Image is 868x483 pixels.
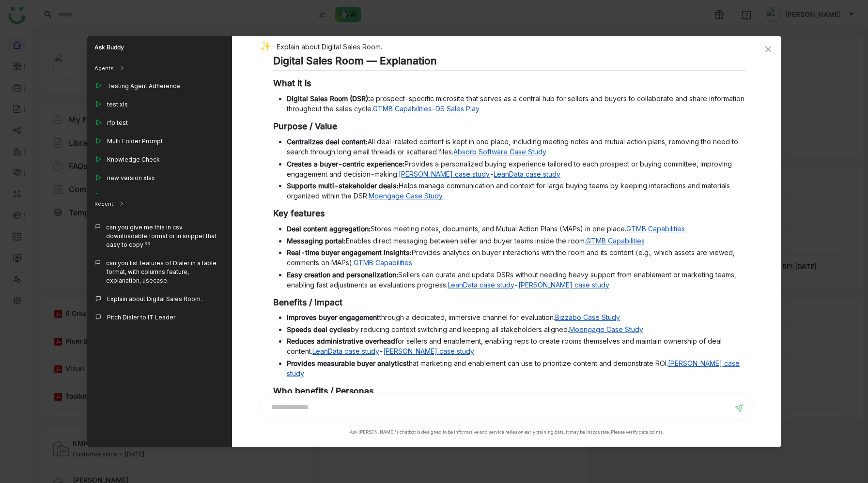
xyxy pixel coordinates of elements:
[273,386,746,396] h3: Who benefits / Personas
[312,347,379,355] a: LeanData case study
[287,324,746,334] li: by reducing context switching and keeping all stakeholders aligned.
[435,105,480,113] a: DS Sales Play
[87,194,232,213] div: Recent
[106,259,224,285] div: can you list features of Dialer in a table format, with columns feature, explanation, usecase.
[94,137,102,145] img: play_outline.svg
[94,200,113,208] div: Recent
[287,358,746,378] li: that marketing and enablement can use to prioritize content and demonstrate ROI.
[287,337,395,345] strong: Reduces administrative overhead
[94,119,102,126] img: play_outline.svg
[273,121,746,132] h3: Purpose / Value
[626,225,685,233] a: GTMB Capabilities
[287,181,746,201] li: Helps manage communication and context for large buying teams by keeping interactions and materia...
[287,336,746,356] li: for sellers and enablement, enabling reps to create rooms themselves and maintain ownership of de...
[569,325,643,333] a: Moengage Case Study
[287,271,398,279] strong: Easy creation and personalization:
[287,225,371,233] strong: Deal content aggregation:
[287,181,399,190] strong: Supports multi-stakeholder deals:
[106,223,224,249] div: can you give me this in csv downloadable format or in snippet that easy to copy ??
[260,41,746,55] div: Explain about Digital Sales Room.
[287,270,746,290] li: Sellers can curate and update DSRs without needing heavy support from enablement or marketing tea...
[94,64,114,73] div: Agents
[287,359,740,377] a: [PERSON_NAME] case study
[287,247,746,268] li: Provides analytics on buyer interactions with the room and its content (e.g., which assets are vi...
[273,55,746,71] h2: Digital Sales Room — Explanation
[287,94,370,103] strong: Digital Sales Room (DSR):
[94,174,102,181] img: play_outline.svg
[287,313,379,321] strong: Improves buyer engagement
[107,82,180,91] div: Testing Agent Adherence
[273,78,746,89] h3: What it is
[94,259,101,266] img: callout.svg
[287,237,346,245] strong: Messaging portal:
[287,93,746,114] li: a prospect-specific microsite that serves as a central hub for sellers and buyers to collaborate ...
[354,258,412,267] a: GTMB Capabilities
[94,313,102,321] img: callout.svg
[273,297,746,308] h3: Benefits / Impact
[87,36,232,59] div: Ask Buddy
[399,170,490,178] a: [PERSON_NAME] case study
[273,208,746,219] h3: Key features
[287,312,746,322] li: through a dedicated, immersive channel for evaluation.
[494,170,560,178] a: LeanData case study
[287,137,368,146] strong: Centralizes deal content:
[287,224,746,234] li: Stores meeting notes, documents, and Mutual Action Plans (MAPs) in one place.
[107,174,155,182] div: new version xlsx
[287,159,746,179] li: Provides a personalized buying experience tailored to each prospect or buying committee, improvin...
[373,105,432,113] a: GTMB Capabilities
[107,313,175,322] div: Pitch Dialer to IT Leader
[107,192,153,201] div: Customers Only
[287,236,746,246] li: Enables direct messaging between seller and buyer teams inside the room.
[94,192,102,200] img: play_outline.svg
[107,100,128,109] div: test xls
[94,155,102,163] img: play_outline.svg
[107,119,128,127] div: rfp test
[107,137,163,146] div: Multi Folder Prompt
[94,82,102,90] img: play_outline.svg
[383,347,474,355] a: [PERSON_NAME] case study
[107,295,202,303] div: Explain about Digital Sales Room.
[350,429,664,436] div: Ask [PERSON_NAME]'s chatbot is designed to be informative and service relies on early training da...
[94,100,102,108] img: play_outline.svg
[287,248,412,257] strong: Real-time buyer engagement insights:
[87,59,232,78] div: Agents
[94,295,102,302] img: callout.svg
[755,36,781,62] button: Close
[287,136,746,157] li: All deal-related content is kept in one place, including meeting notes and mutual action plans, r...
[107,155,160,164] div: Knowledge Check
[555,313,620,321] a: Bizzabo Case Study
[287,160,404,168] strong: Creates a buyer-centric experience:
[369,192,443,200] a: Moengage Case Study
[586,237,645,245] a: GTMB Capabilities
[287,325,351,333] strong: Speeds deal cycles
[453,148,546,156] a: Absorb Software Case Study
[94,223,101,230] img: callout.svg
[518,281,609,289] a: [PERSON_NAME] case study
[287,359,407,367] strong: Provides measurable buyer analytics
[448,281,514,289] a: LeanData case study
